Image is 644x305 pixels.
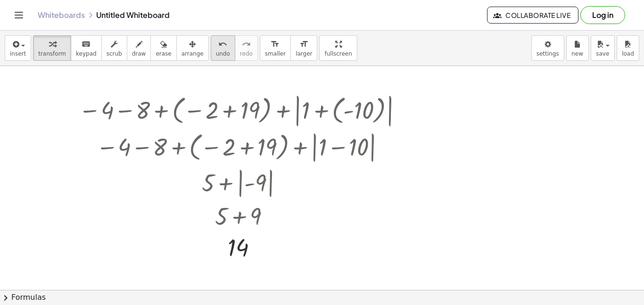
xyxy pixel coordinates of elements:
button: fullscreen [319,35,357,61]
span: keypad [76,50,97,57]
span: scrub [107,50,122,57]
button: settings [531,35,564,61]
button: Toggle navigation [11,8,26,23]
a: Whiteboards [38,10,85,20]
button: draw [127,35,151,61]
button: new [566,35,589,61]
span: arrange [182,50,204,57]
i: keyboard [82,39,91,50]
span: load [622,50,634,57]
span: settings [537,50,559,57]
button: format_sizelarger [290,35,317,61]
span: transform [38,50,66,57]
button: keyboardkeypad [71,35,102,61]
i: format_size [299,39,308,50]
button: insert [5,35,31,61]
span: insert [10,50,26,57]
span: erase [156,50,171,57]
button: arrange [176,35,209,61]
span: save [596,50,609,57]
i: undo [218,39,227,50]
button: load [617,35,639,61]
button: scrub [101,35,127,61]
span: undo [216,50,230,57]
span: redo [240,50,253,57]
button: save [591,35,615,61]
span: new [571,50,583,57]
span: Collaborate Live [495,11,570,19]
button: undoundo [211,35,235,61]
i: redo [242,39,251,50]
button: Log in [580,6,625,24]
span: fullscreen [324,50,352,57]
span: larger [296,50,312,57]
button: Collaborate Live [487,7,578,24]
button: redoredo [235,35,258,61]
i: format_size [271,39,280,50]
span: smaller [265,50,286,57]
button: erase [150,35,176,61]
span: draw [132,50,146,57]
button: transform [33,35,71,61]
button: format_sizesmaller [260,35,291,61]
